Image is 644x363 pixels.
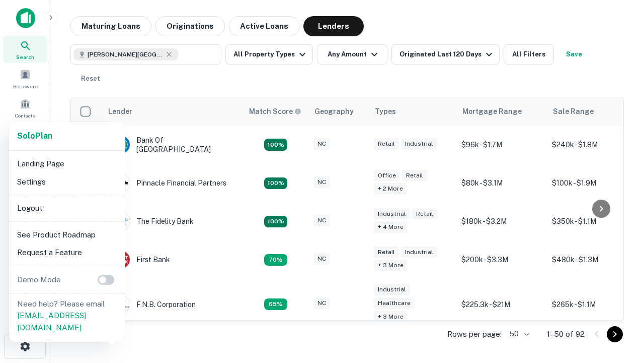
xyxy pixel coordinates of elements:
[13,155,121,173] li: Landing Page
[13,274,65,286] p: Demo Mode
[17,298,117,334] p: Need help? Please email
[594,282,644,331] iframe: Chat Widget
[13,173,121,191] li: Settings
[17,131,52,141] strong: Solo Plan
[17,311,86,332] a: [EMAIL_ADDRESS][DOMAIN_NAME]
[17,130,52,142] a: SoloPlan
[13,226,121,244] li: See Product Roadmap
[13,244,121,262] li: Request a Feature
[13,199,121,217] li: Logout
